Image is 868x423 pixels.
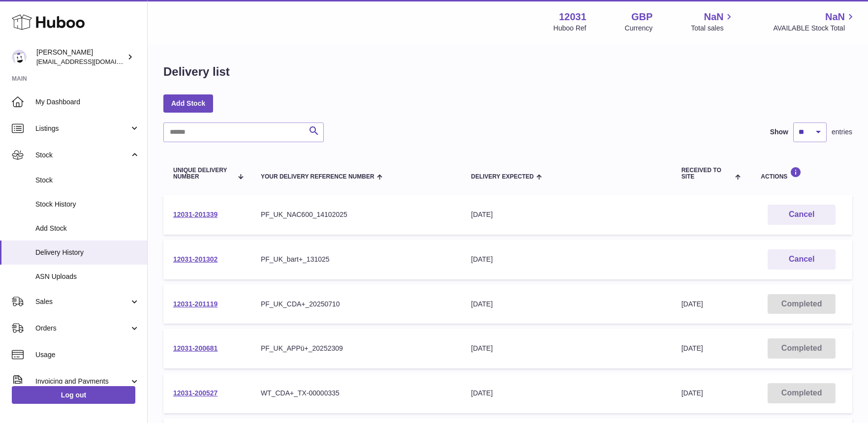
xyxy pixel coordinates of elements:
label: Show [770,127,788,137]
span: Invoicing and Payments [35,377,129,386]
span: [DATE] [682,389,703,397]
a: 12031-200527 [173,389,217,397]
div: PF_UK_bart+_131025 [261,255,451,264]
span: ASN Uploads [35,272,140,281]
span: Delivery Expected [471,174,533,180]
span: [EMAIL_ADDRESS][DOMAIN_NAME] [36,58,145,65]
div: Huboo Ref [554,24,587,33]
a: 12031-201339 [173,211,217,218]
div: [DATE] [471,210,661,219]
a: 12031-201302 [173,255,217,263]
a: Log out [12,386,135,404]
a: NaN AVAILABLE Stock Total [773,10,856,33]
span: Received to Site [682,167,733,180]
span: Unique Delivery Number [173,167,233,180]
span: Your Delivery Reference Number [261,174,374,180]
a: 12031-200681 [173,344,217,352]
strong: GBP [631,10,652,24]
span: Sales [35,297,129,306]
span: Listings [35,124,129,133]
h1: Delivery list [163,64,230,80]
div: [DATE] [471,389,661,398]
span: My Dashboard [35,97,140,107]
div: PF_UK_NAC600_14102025 [261,210,451,219]
span: Delivery History [35,248,140,257]
span: Stock History [35,200,140,209]
span: [DATE] [682,344,703,352]
div: Actions [761,167,842,180]
a: Add Stock [163,94,213,112]
img: admin@makewellforyou.com [12,50,27,64]
span: NaN [704,10,723,24]
span: Total sales [691,24,735,33]
div: [PERSON_NAME] [36,48,125,66]
span: Stock [35,176,140,185]
span: entries [832,127,852,137]
div: [DATE] [471,344,661,353]
div: [DATE] [471,255,661,264]
strong: 12031 [559,10,587,24]
span: [DATE] [682,300,703,308]
span: NaN [825,10,845,24]
span: Stock [35,151,129,160]
a: NaN Total sales [691,10,735,33]
button: Cancel [768,249,836,270]
div: PF_UK_APPü+_20252309 [261,344,451,353]
a: 12031-201119 [173,300,217,308]
div: PF_UK_CDA+_20250710 [261,300,451,309]
span: Usage [35,350,140,360]
div: Currency [625,24,653,33]
span: AVAILABLE Stock Total [773,24,856,33]
div: [DATE] [471,300,661,309]
div: WT_CDA+_TX-00000335 [261,389,451,398]
span: Orders [35,324,129,333]
button: Cancel [768,205,836,225]
span: Add Stock [35,224,140,233]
